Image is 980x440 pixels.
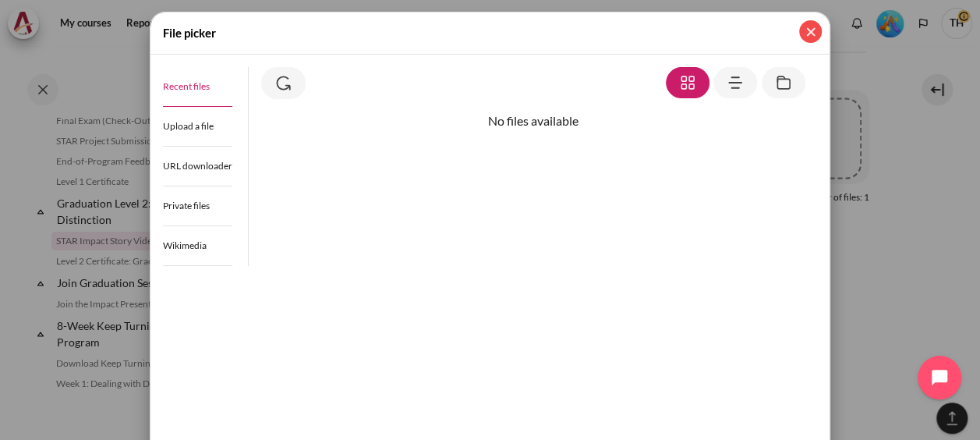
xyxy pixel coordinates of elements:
a: Recent files [163,67,232,107]
span: Private files [163,200,210,211]
h3: File picker [163,24,216,42]
a: Wikimedia [163,226,232,266]
span: URL downloader [163,160,232,172]
a: Upload a file [163,107,232,147]
a: URL downloader [163,147,232,186]
button: Close [799,20,822,43]
a: Private files [163,186,232,226]
div: No files available [261,112,805,130]
span: Upload a file [163,120,214,132]
span: Recent files [163,80,210,92]
span: Wikimedia [163,240,207,251]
